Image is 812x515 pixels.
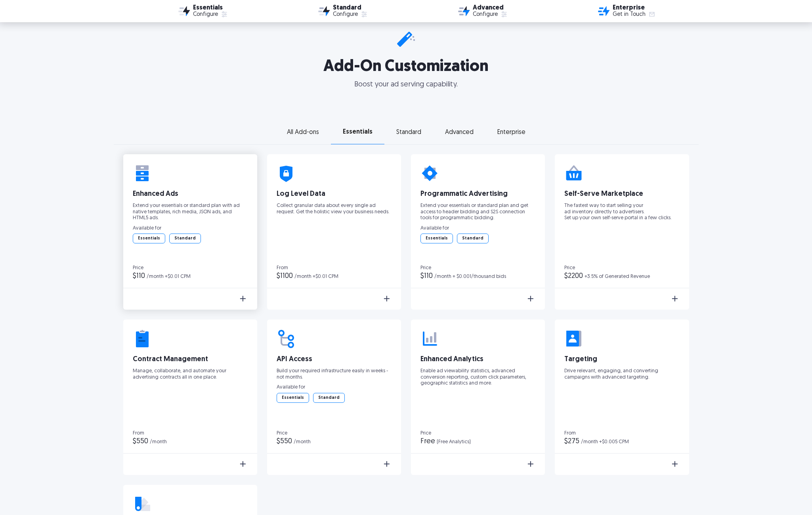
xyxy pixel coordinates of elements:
[133,234,165,243] div: Essentials
[133,191,248,198] div: Enhanced Ads
[294,439,311,444] div: /month
[613,12,646,17] div: Get in Touch
[473,12,498,17] div: Configure
[497,130,525,135] div: Enterprise
[13,56,799,78] h2: Add-On Customization
[437,439,471,444] div: (Free Analytics)
[193,11,228,18] a: Configure
[277,438,292,445] div: $550
[277,393,309,402] div: Essentials
[133,368,248,380] p: Manage, collaborate, and automate your advertising contracts all in one place.
[613,11,656,18] a: Get in Touch
[277,203,392,215] p: Collect granular data about every single ad request. Get the holistic view your business needs.
[396,130,421,135] div: Standard
[133,438,148,445] div: $550
[133,225,248,232] p: Available for
[420,203,535,221] p: Extend your essentials or standard plan and get access to header bidding and S2S connection tools...
[133,356,248,363] div: Contract Management
[277,431,392,436] div: Price
[445,130,474,135] div: Advanced
[133,265,248,270] div: Price
[150,439,167,444] div: /month
[420,273,433,280] div: $110
[13,82,799,88] p: Boost your ad serving capability.
[434,274,506,279] div: /month + $0.001/thousand bids
[294,274,338,279] div: /month +$0.01 CPM
[343,129,373,135] div: Essentials
[147,274,191,279] div: /month +$0.01 CPM
[193,5,228,11] div: Essentials
[277,273,293,280] div: $1100
[287,130,319,135] div: All Add-ons
[473,5,508,11] div: Advanced
[420,225,535,232] p: Available for
[277,384,392,391] p: Available for
[193,12,218,17] div: Configure
[564,356,679,363] div: Targeting
[333,12,358,17] div: Configure
[277,191,392,198] div: Log Level Data
[564,191,679,198] div: Self-Serve Marketplace
[170,234,201,243] div: Standard
[133,431,248,436] div: From
[277,265,392,270] div: From
[420,368,535,387] p: Enable ad viewability statistics, advanced conversion reporting, custom click parameters, geograp...
[473,11,508,18] a: Configure
[420,438,435,445] div: Free
[613,5,656,11] div: Enterprise
[333,5,368,11] div: Standard
[585,274,650,279] div: +3.5% of Generated Revenue
[421,234,453,243] div: Essentials
[277,368,392,380] p: Build your required infrastructure easily in weeks - not months.
[564,431,679,436] div: From
[133,203,248,221] p: Extend your essentials or standard plan with ad native templates, rich media, JSON ads, and HTML5...
[420,265,535,270] div: Price
[420,431,535,436] div: Price
[564,438,579,445] div: $275
[420,356,535,363] div: Enhanced Analytics
[564,368,679,380] p: Drive relevant, engaging, and converting campaigns with advanced targeting.
[133,273,145,280] div: $110
[420,191,535,198] div: Programmatic Advertising
[457,234,488,243] div: Standard
[564,265,679,270] div: Price
[564,273,583,280] div: $2200
[313,393,344,402] div: Standard
[333,11,368,18] a: Configure
[277,356,392,363] div: API Access
[581,439,629,444] div: /month +$0.005 CPM
[564,203,679,221] p: The fastest way to start selling your ad inventory directly to advertisers. Set up your own self-...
